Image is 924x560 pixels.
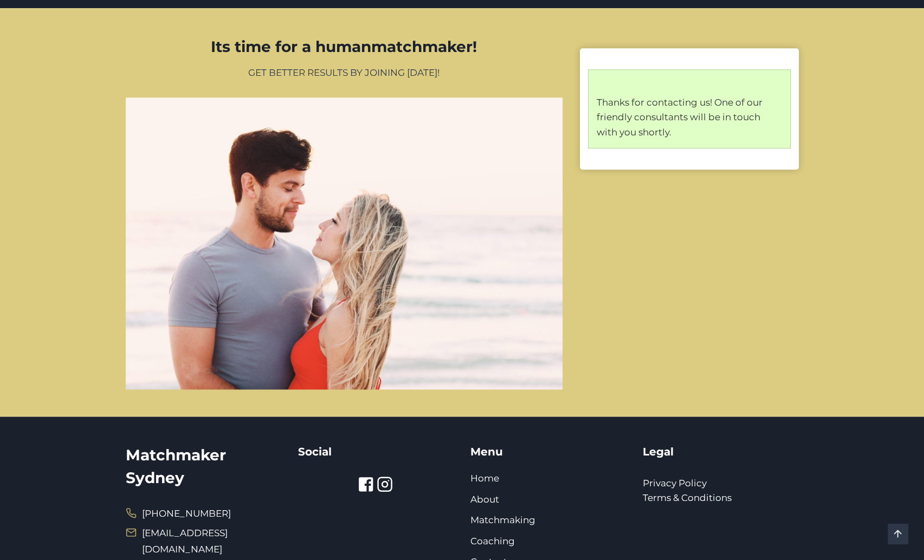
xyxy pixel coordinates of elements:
[126,66,563,80] p: GET BETTER RESULTS BY JOINING [DATE]!
[142,528,228,555] a: [EMAIL_ADDRESS][DOMAIN_NAME]
[298,444,454,460] h5: Social
[643,478,707,489] a: Privacy Policy
[470,515,535,525] a: Matchmaking
[643,492,732,503] a: Terms & Conditions
[126,35,563,58] h2: Its time for a human !
[470,494,499,505] a: About
[470,444,626,460] h5: Menu
[470,473,499,484] a: Home
[371,37,473,56] a: matchmaker
[597,95,781,140] p: Thanks for contacting us! One of our friendly consultants will be in touch with you shortly.
[470,536,515,546] a: Coaching
[142,505,231,522] span: [PHONE_NUMBER]
[126,444,282,489] h2: Matchmaker Sydney
[643,444,799,460] h5: Legal
[126,505,231,522] a: [PHONE_NUMBER]
[888,524,908,544] a: Scroll to top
